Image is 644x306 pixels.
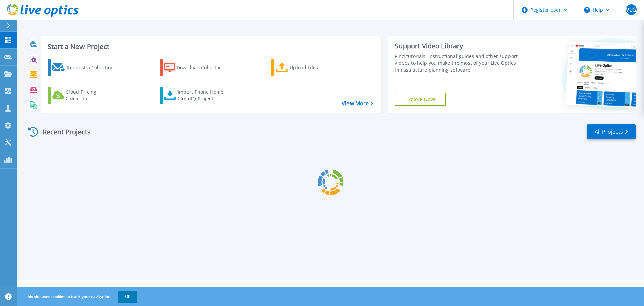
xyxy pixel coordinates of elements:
[48,43,373,50] h3: Start a New Project
[290,61,343,74] div: Upload Files
[118,291,137,303] button: OK
[177,61,230,74] div: Download Collector
[66,89,119,102] div: Cloud Pricing Calculator
[18,291,137,303] span: This site uses cookies to track your navigation.
[587,124,636,139] a: All Projects
[271,59,346,76] a: Upload Files
[395,93,446,106] a: Explore Now!
[178,89,230,102] div: Import Phone Home CloudIQ Project
[48,87,122,104] a: Cloud Pricing Calculator
[342,100,373,107] a: View More
[626,7,636,12] span: VLG
[48,59,122,76] a: Request a Collection
[67,61,120,74] div: Request a Collection
[395,53,521,73] div: Find tutorials, instructional guides and other support videos to help you make the most of your L...
[395,42,521,50] div: Support Video Library
[160,59,234,76] a: Download Collector
[26,124,100,140] div: Recent Projects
